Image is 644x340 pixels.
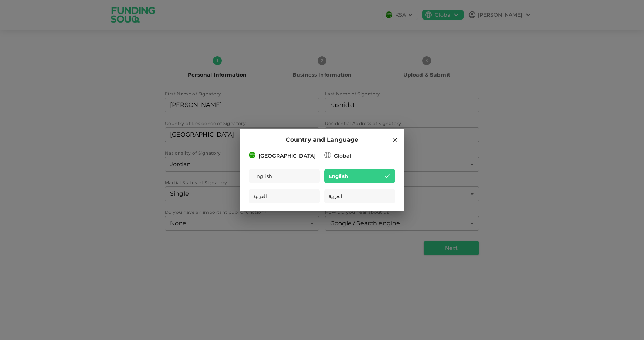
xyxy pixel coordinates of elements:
span: Country and Language [286,135,358,145]
img: flag-sa.b9a346574cdc8950dd34b50780441f57.svg [249,152,255,158]
div: Global [334,152,351,160]
span: English [253,172,272,181]
span: English [329,172,348,181]
div: [GEOGRAPHIC_DATA] [258,152,316,160]
span: العربية [329,192,342,201]
span: العربية [253,192,267,201]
